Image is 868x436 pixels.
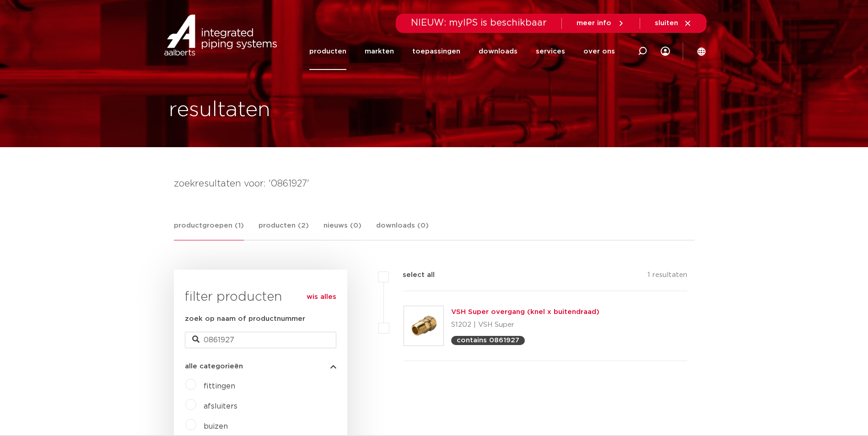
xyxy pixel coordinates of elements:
input: zoeken [185,332,336,348]
a: buizen [204,423,228,430]
div: my IPS [661,33,670,70]
a: producten (2) [259,220,309,240]
a: VSH Super overgang (knel x buitendraad) [451,308,599,315]
a: productgroepen (1) [174,220,244,240]
a: over ons [583,33,615,70]
a: markten [365,33,394,70]
span: NIEUW: myIPS is beschikbaar [411,18,547,27]
a: sluiten [655,19,692,27]
label: select all [389,270,435,281]
p: 1 resultaten [647,270,687,284]
label: zoek op naam of productnummer [185,314,305,324]
button: alle categorieën [185,363,336,370]
a: downloads [479,33,518,70]
a: nieuws (0) [323,220,361,240]
a: meer info [577,19,625,27]
h1: resultaten [169,96,270,125]
a: afsluiters [204,403,237,410]
a: services [536,33,565,70]
p: S1202 | VSH Super [451,318,599,332]
span: alle categorieën [185,363,243,370]
span: sluiten [655,20,678,27]
nav: Menu [309,33,615,70]
h4: zoekresultaten voor: '0861927' [174,176,695,191]
p: contains 0861927 [457,337,519,344]
a: fittingen [204,383,235,390]
a: wis alles [307,292,336,303]
a: toepassingen [412,33,460,70]
img: Thumbnail for VSH Super overgang (knel x buitendraad) [404,306,443,346]
span: meer info [577,20,611,27]
a: downloads (0) [376,220,429,240]
h3: filter producten [185,288,336,306]
a: producten [309,33,346,70]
